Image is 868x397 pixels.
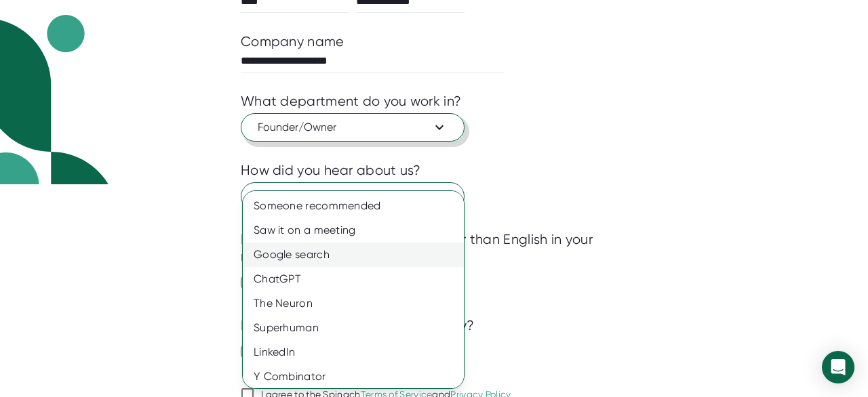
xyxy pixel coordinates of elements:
div: LinkedIn [243,340,474,364]
div: Saw it on a meeting [243,218,474,243]
div: The Neuron [243,291,474,316]
div: Superhuman [243,316,474,340]
div: Y Combinator [243,364,474,389]
div: Someone recommended [243,194,474,218]
div: Google search [243,243,474,267]
div: Open Intercom Messenger [822,351,854,383]
div: ChatGPT [243,267,474,291]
